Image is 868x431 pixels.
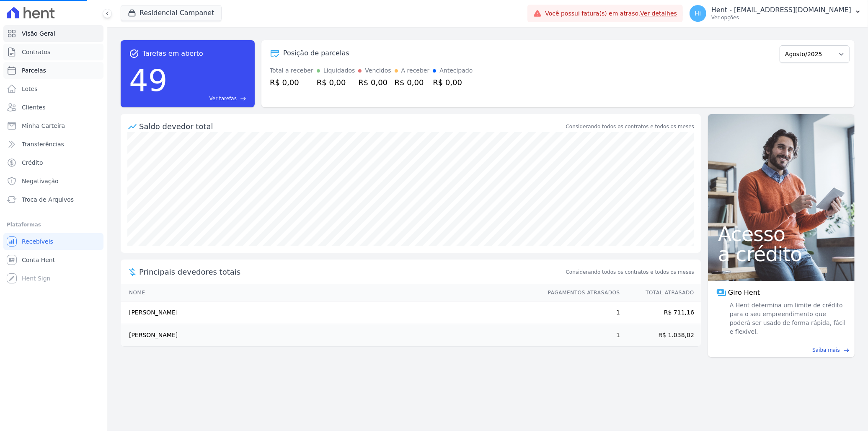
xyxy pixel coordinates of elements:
[3,99,103,116] a: Clientes
[718,244,845,264] span: a crédito
[22,85,38,93] span: Lotes
[129,49,139,59] span: task_alt
[121,324,540,347] td: [PERSON_NAME]
[22,158,43,167] span: Crédito
[640,10,677,17] a: Ver detalhes
[121,301,540,324] td: [PERSON_NAME]
[545,9,677,18] span: Você possui fatura(s) em atraso.
[713,346,850,354] a: Saiba mais east
[843,347,850,353] span: east
[3,252,103,268] a: Conta Hent
[121,5,222,21] button: Residencial Campanet
[22,256,55,264] span: Conta Hent
[142,49,203,59] span: Tarefas em aberto
[270,66,313,75] div: Total a receber
[540,324,620,347] td: 1
[3,117,103,134] a: Minha Carteira
[812,346,840,354] span: Saiba mais
[240,96,246,102] span: east
[22,66,46,75] span: Parcelas
[129,59,168,102] div: 49
[540,301,620,324] td: 1
[695,10,701,16] span: Hi
[620,284,701,301] th: Total Atrasado
[22,48,50,56] span: Contratos
[620,301,701,324] td: R$ 711,16
[22,237,53,246] span: Recebíveis
[433,77,473,88] div: R$ 0,00
[3,44,103,60] a: Contratos
[139,121,564,132] div: Saldo devedor total
[728,301,846,336] span: A Hent determina um limite de crédito para o seu empreendimento que poderá ser usado de forma ráp...
[270,77,313,88] div: R$ 0,00
[566,123,694,130] div: Considerando todos os contratos e todos os meses
[540,284,620,301] th: Pagamentos Atrasados
[3,154,103,171] a: Crédito
[439,66,473,75] div: Antecipado
[3,25,103,42] a: Visão Geral
[22,177,59,185] span: Negativação
[121,284,540,301] th: Nome
[7,220,100,230] div: Plataformas
[711,14,851,21] p: Ver opções
[209,95,237,102] span: Ver tarefas
[3,233,103,250] a: Recebíveis
[22,195,74,204] span: Troca de Arquivos
[3,80,103,97] a: Lotes
[22,103,45,112] span: Clientes
[711,6,851,14] p: Hent - [EMAIL_ADDRESS][DOMAIN_NAME]
[395,77,430,88] div: R$ 0,00
[22,140,64,148] span: Transferências
[317,77,355,88] div: R$ 0,00
[566,268,694,276] span: Considerando todos os contratos e todos os meses
[3,191,103,208] a: Troca de Arquivos
[139,266,564,278] span: Principais devedores totais
[323,66,355,75] div: Liquidados
[728,288,760,298] span: Giro Hent
[22,29,55,38] span: Visão Geral
[22,122,65,130] span: Minha Carteira
[365,66,391,75] div: Vencidos
[3,136,103,153] a: Transferências
[358,77,391,88] div: R$ 0,00
[620,324,701,347] td: R$ 1.038,02
[3,173,103,190] a: Negativação
[171,95,246,102] a: Ver tarefas east
[401,66,430,75] div: A receber
[3,62,103,79] a: Parcelas
[283,48,349,58] div: Posição de parcelas
[718,224,845,244] span: Acesso
[683,2,868,25] button: Hi Hent - [EMAIL_ADDRESS][DOMAIN_NAME] Ver opções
